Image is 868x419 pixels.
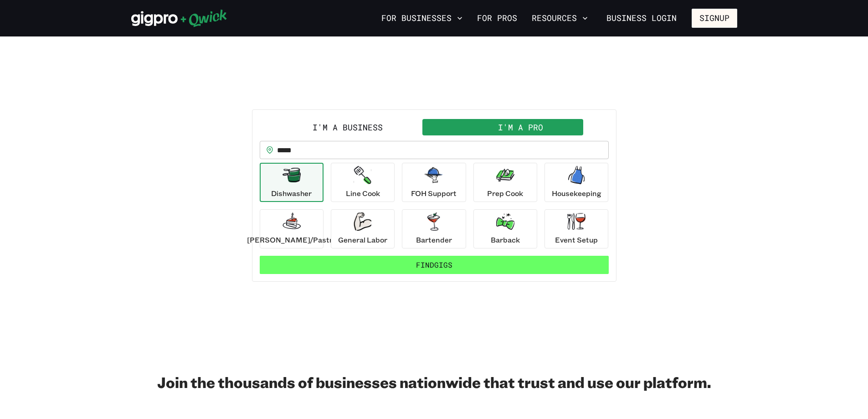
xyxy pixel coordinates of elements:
[544,209,608,248] button: Event Setup
[331,209,395,248] button: General Labor
[692,9,737,28] button: Signup
[491,234,520,245] p: Barback
[260,163,324,202] button: Dishwasher
[260,209,324,248] button: [PERSON_NAME]/Pastry
[473,163,537,202] button: Prep Cook
[402,163,466,202] button: FOH Support
[260,256,609,274] button: FindGigs
[252,82,616,100] h2: PICK UP A SHIFT!
[378,10,466,26] button: For Businesses
[434,119,607,135] button: I'm a Pro
[599,9,684,28] a: Business Login
[528,10,591,26] button: Resources
[552,188,601,199] p: Housekeeping
[487,188,523,199] p: Prep Cook
[402,209,466,248] button: Bartender
[247,234,336,245] p: [PERSON_NAME]/Pastry
[411,188,457,199] p: FOH Support
[346,188,380,199] p: Line Cook
[131,373,737,391] h2: Join the thousands of businesses nationwide that trust and use our platform.
[473,10,521,26] a: For Pros
[555,234,598,245] p: Event Setup
[416,234,452,245] p: Bartender
[338,234,387,245] p: General Labor
[473,209,537,248] button: Barback
[331,163,395,202] button: Line Cook
[544,163,608,202] button: Housekeeping
[271,188,312,199] p: Dishwasher
[262,119,434,135] button: I'm a Business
